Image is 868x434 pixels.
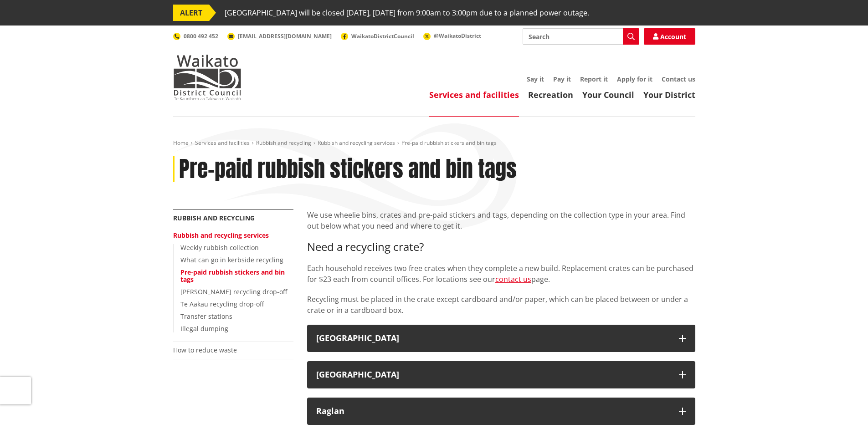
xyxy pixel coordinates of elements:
a: Apply for it [617,75,652,83]
span: 0800 492 452 [184,32,218,40]
a: Account [644,28,695,45]
a: Home [173,139,189,147]
a: Weekly rubbish collection [180,243,259,252]
a: @WaikatoDistrict [423,32,481,40]
div: Raglan [316,407,670,416]
a: Say it [527,75,544,83]
span: ALERT [173,5,209,21]
input: Search input [523,28,639,45]
p: Each household receives two free crates when they complete a new build. Replacement crates can be... [307,263,695,285]
a: Contact us [662,75,695,83]
a: Rubbish and recycling services [173,231,269,240]
button: Raglan [307,398,695,425]
nav: breadcrumb [173,139,695,147]
button: [GEOGRAPHIC_DATA] [307,361,695,388]
a: Transfer stations [180,312,232,321]
img: Waikato District Council - Te Kaunihera aa Takiwaa o Waikato [173,55,241,100]
p: We use wheelie bins, crates and pre-paid stickers and tags, depending on the collection type in y... [307,209,695,231]
span: @WaikatoDistrict [434,32,481,40]
a: 0800 492 452 [173,32,218,40]
a: What can go in kerbside recycling [180,255,283,264]
span: [EMAIL_ADDRESS][DOMAIN_NAME] [238,32,332,40]
a: Illegal dumping [180,324,228,333]
a: Your Council [582,89,634,100]
div: [GEOGRAPHIC_DATA] [316,334,670,343]
a: How to reduce waste [173,346,237,354]
a: Pay it [553,75,571,83]
a: Services and facilities [429,89,519,100]
a: Rubbish and recycling [173,214,255,222]
span: WaikatoDistrictCouncil [351,32,414,40]
a: [PERSON_NAME] recycling drop-off [180,287,287,296]
p: Recycling must be placed in the crate except cardboard and/or paper, which can be placed between ... [307,294,695,316]
a: Rubbish and recycling services [318,139,395,147]
a: Te Aakau recycling drop-off [180,300,264,308]
span: Pre-paid rubbish stickers and bin tags [401,139,497,147]
a: Services and facilities [195,139,250,147]
span: [GEOGRAPHIC_DATA] will be closed [DATE], [DATE] from 9:00am to 3:00pm due to a planned power outage. [225,5,589,21]
div: [GEOGRAPHIC_DATA] [316,370,670,379]
a: [EMAIL_ADDRESS][DOMAIN_NAME] [227,32,332,40]
a: Rubbish and recycling [256,139,311,147]
a: contact us [495,274,531,284]
a: Pre-paid rubbish stickers and bin tags [180,268,285,284]
a: Recreation [528,89,573,100]
a: WaikatoDistrictCouncil [341,32,414,40]
h1: Pre-paid rubbish stickers and bin tags [179,156,517,183]
a: Report it [580,75,608,83]
button: [GEOGRAPHIC_DATA] [307,325,695,352]
a: Your District [643,89,695,100]
h3: Need a recycling crate? [307,240,695,254]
